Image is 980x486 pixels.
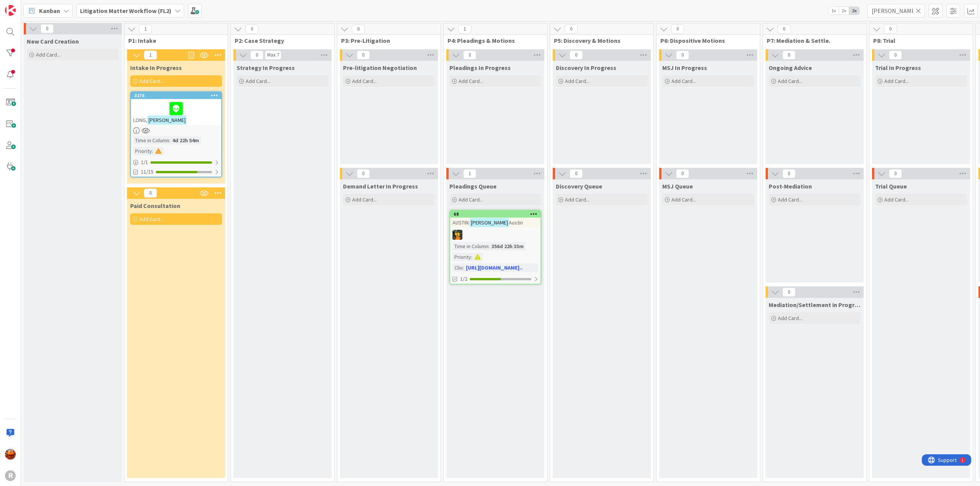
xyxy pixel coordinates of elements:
[130,64,182,72] span: Intake In Progress
[460,275,467,283] span: 1/2
[570,169,583,178] span: 0
[130,202,180,210] span: Paid Consultation
[170,136,201,145] div: 4d 22h 54m
[884,78,909,85] span: Add Card...
[470,218,509,227] mark: [PERSON_NAME]
[782,50,795,60] span: 0
[782,288,795,297] span: 0
[449,64,511,72] span: Pleadings In Progress
[565,196,590,203] span: Add Card...
[828,7,839,15] span: 1x
[488,242,490,250] span: :
[884,24,897,34] span: 0
[267,53,279,57] div: Max 7
[452,230,462,240] img: MR
[458,24,471,34] span: 1
[449,182,497,190] span: Pleadings Queue
[450,230,541,240] div: MR
[867,4,925,18] input: Quick Filter...
[849,7,859,15] span: 3x
[144,50,157,60] span: 1
[452,242,488,250] div: Time in Column
[767,37,857,44] span: P7: Mediation & Settle.
[452,253,471,261] div: Priority
[16,1,35,10] span: Support
[875,64,921,72] span: Trial In Progress
[565,24,578,34] span: 0
[452,263,463,272] div: Clio
[141,168,154,176] span: 11/15
[769,64,812,72] span: Ongoing Advice
[556,64,616,72] span: Discovery In Progress
[466,264,523,271] a: [URL][DOMAIN_NAME]..
[39,6,60,15] span: Kanban
[450,211,541,228] div: 68AUSTIN:[PERSON_NAME]Austin
[128,37,218,44] span: P1: Intake
[556,182,602,190] span: Discovery Queue
[5,470,16,481] div: R
[357,50,370,60] span: 0
[139,24,152,34] span: 1
[36,51,60,58] span: Add Card...
[778,78,802,85] span: Add Card...
[565,78,590,85] span: Add Card...
[676,169,689,178] span: 0
[769,182,812,190] span: Post-Mediation
[352,24,365,34] span: 0
[250,50,263,60] span: 0
[777,24,791,34] span: 0
[554,37,644,44] span: P5: Discovery & Motions
[357,169,370,178] span: 0
[131,92,221,99] div: 3276
[343,64,417,72] span: Pre-litigation Negotiation
[141,158,148,166] span: 1 / 1
[889,50,902,60] span: 0
[671,196,696,203] span: Add Card...
[450,211,541,218] div: 68
[490,242,526,250] div: 356d 22h 33m
[448,37,537,44] span: P4: Pleadings & Motions
[459,78,483,85] span: Add Card...
[144,189,157,198] span: 0
[27,37,79,45] span: New Card Creation
[80,7,171,15] b: Litigation Matter Workflow (FL2)
[875,182,907,190] span: Trial Queue
[889,169,902,178] span: 0
[5,449,16,460] img: KA
[660,37,750,44] span: P6: Dispositive Motions
[839,7,849,15] span: 2x
[671,78,696,85] span: Add Card...
[152,147,153,155] span: :
[769,301,861,309] span: Mediation/Settlement in Progress
[245,24,258,34] span: 0
[352,78,377,85] span: Add Card...
[134,93,221,98] div: 3276
[671,24,684,34] span: 0
[873,37,963,44] span: P8: Trial
[676,50,689,60] span: 0
[463,263,464,272] span: :
[235,37,325,44] span: P2: Case Strategy
[133,147,152,155] div: Priority
[133,117,147,124] span: LONG,
[147,115,186,124] mark: [PERSON_NAME]
[131,92,221,125] div: 3276LONG,[PERSON_NAME]
[41,24,54,33] span: 0
[463,169,476,178] span: 1
[169,136,170,145] span: :
[139,78,164,85] span: Add Card...
[662,64,707,72] span: MSJ In Progress
[570,50,583,60] span: 0
[133,136,169,145] div: Time in Column
[509,219,523,226] span: Austin
[778,315,802,322] span: Add Card...
[782,169,795,178] span: 0
[139,216,164,223] span: Add Card...
[131,158,221,167] div: 1/1
[452,219,470,226] span: AUSTIN:
[454,211,541,217] div: 68
[662,182,693,190] span: MSJ Queue
[459,196,483,203] span: Add Card...
[471,253,472,261] span: :
[463,50,476,60] span: 0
